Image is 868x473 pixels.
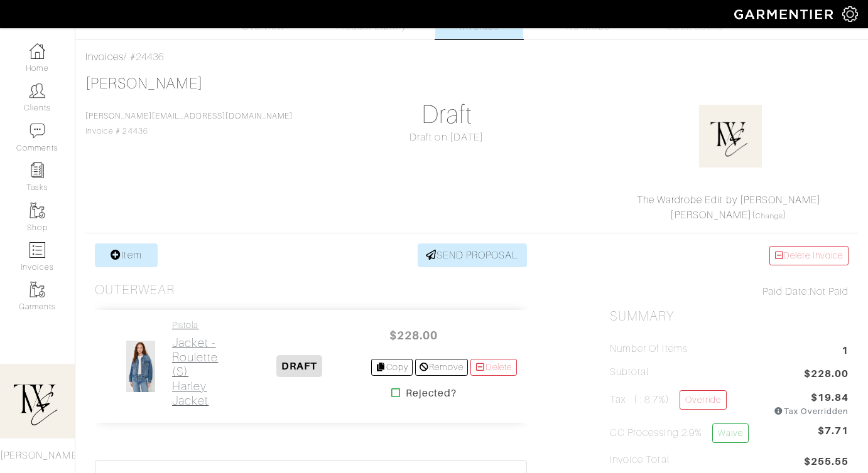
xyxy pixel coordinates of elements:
h3: Outerwear [95,282,175,298]
img: garments-icon-b7da505a4dc4fd61783c78ac3ca0ef83fa9d6f193b1c9dc38574b1d14d53ca28.png [30,282,45,297]
img: comment-icon-a0a6a9ef722e966f86d9cbdc48e553b5cf19dbc54f86b18d962a5391bc8f6eb6.png [30,123,45,139]
span: 1 [842,343,849,360]
span: Paid Date: [762,286,810,297]
a: Remove [415,359,467,376]
div: Draft on [DATE] [327,130,566,145]
span: $228.00 [376,322,452,349]
h5: Subtotal [610,366,649,378]
a: Item [95,243,158,267]
a: [PERSON_NAME] [670,210,752,221]
a: Delete [470,359,517,376]
img: gear-icon-white-bd11855cb880d31180b6d7d6211b90ccbf57a29d726f0c71d8c61bd08dd39cc2.png [842,6,858,22]
img: RTkhxUYjQHbu1h6cZrbdoXoR [126,340,156,393]
span: $7.71 [818,423,849,448]
a: Change [756,212,783,220]
span: $228.00 [804,366,849,383]
img: o88SwH9y4G5nFsDJTsWZPGJH.png [699,105,762,167]
span: Invoice # 24436 [85,112,293,136]
img: garmentier-logo-header-white-b43fb05a5012e4ada735d5af1a66efaba907eab6374d6393d1fbf88cb4ef424d.png [728,3,842,25]
a: Delete Invoice [769,246,849,265]
img: dashboard-icon-dbcd8f5a0b271acd01030246c82b418ddd0df26cd7fceb0bd07c9910d44c42f6.png [30,43,45,59]
h2: Jacket - Roulette (S) Harley Jacket [172,336,229,408]
h4: Pistola [172,320,229,331]
div: ( ) [615,193,843,223]
a: Pistola Jacket - Roulette (S)Harley Jacket [172,320,229,408]
div: Tax Overridden [774,405,849,417]
img: clients-icon-6bae9207a08558b7cb47a8932f037763ab4055f8c8b6bfacd5dc20c3e0201464.png [30,83,45,98]
a: Waive [712,423,749,443]
a: SEND PROPOSAL [418,243,527,267]
span: DRAFT [276,355,322,377]
h5: CC Processing 2.9% [610,423,749,443]
h1: Draft [327,100,566,130]
div: / #24436 [85,50,858,65]
div: Not Paid [610,284,849,299]
a: Copy [371,359,413,376]
img: orders-icon-0abe47150d42831381b5fb84f609e132dff9fe21cb692f30cb5eec754e2cba89.png [30,242,45,258]
img: garments-icon-b7da505a4dc4fd61783c78ac3ca0ef83fa9d6f193b1c9dc38574b1d14d53ca28.png [30,203,45,218]
span: $255.55 [804,454,849,471]
h2: Summary [610,309,849,324]
a: [PERSON_NAME] [85,75,203,92]
a: Invoices [85,51,124,63]
a: The Wardrobe Edit by [PERSON_NAME] [637,194,822,206]
span: $19.84 [811,390,849,405]
a: Override [680,390,727,410]
a: [PERSON_NAME][EMAIL_ADDRESS][DOMAIN_NAME] [85,112,293,120]
h5: Invoice Total [610,454,670,466]
h5: Number of Items [610,343,688,355]
h5: Tax ( : 8.7%) [610,390,727,412]
img: reminder-icon-8004d30b9f0a5d33ae49ab947aed9ed385cf756f9e5892f1edd6e32f2345188e.png [30,162,45,178]
strong: Rejected? [406,386,457,401]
